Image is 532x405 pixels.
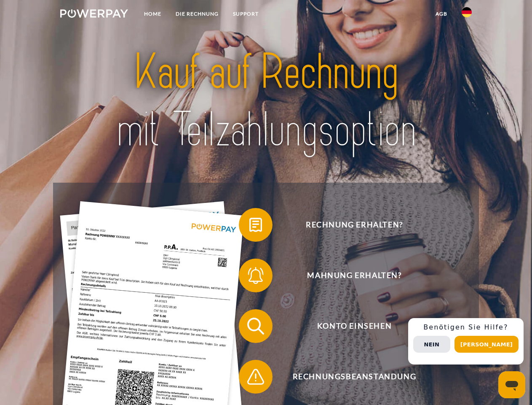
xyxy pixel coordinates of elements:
span: Rechnung erhalten? [251,208,457,242]
button: Rechnung erhalten? [239,208,458,242]
a: SUPPORT [226,6,266,22]
span: Konto einsehen [251,309,457,343]
img: logo-powerpay-white.svg [60,9,128,18]
a: agb [428,6,454,22]
img: title-powerpay_de.svg [80,40,452,162]
iframe: Schaltfläche zum Öffnen des Messaging-Fensters [498,371,525,398]
button: [PERSON_NAME] [454,336,519,353]
button: Mahnung erhalten? [239,259,458,292]
div: Schnellhilfe [408,318,524,364]
img: qb_search.svg [245,316,266,337]
button: Konto einsehen [239,309,458,343]
img: qb_bill.svg [245,214,266,235]
a: DIE RECHNUNG [168,6,226,22]
span: Rechnungsbeanstandung [251,360,457,394]
button: Nein [413,336,450,353]
button: Rechnungsbeanstandung [239,360,458,394]
img: de [462,7,472,17]
a: Home [137,6,168,22]
img: qb_warning.svg [245,366,266,387]
span: Mahnung erhalten? [251,259,457,292]
img: qb_bell.svg [245,265,266,286]
h3: Benötigen Sie Hilfe? [413,323,519,332]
